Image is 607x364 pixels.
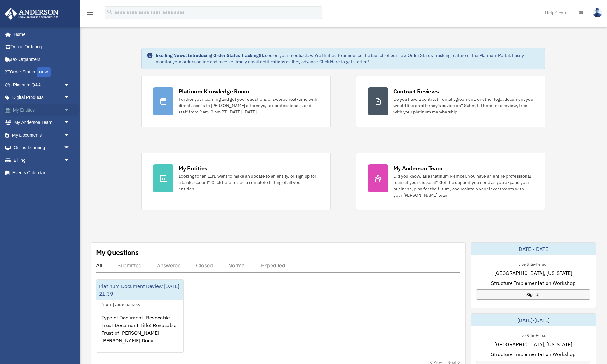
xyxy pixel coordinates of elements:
[156,52,540,65] div: Based on your feedback, we're thrilled to announce the launch of our new Order Status Tracking fe...
[64,154,76,167] span: arrow_drop_down
[356,153,546,210] a: My Anderson Team Did you know, as a Platinum Member, you have an entire professional team at your...
[319,59,369,65] a: Click Here to get started!
[96,280,183,300] div: Platinum Document Review [DATE] 21:39
[3,8,60,20] img: Anderson Advisors Platinum Portal
[96,309,183,358] div: Type of Document: Revocable Trust Document Title: Revocable Trust of [PERSON_NAME] [PERSON_NAME] ...
[4,116,80,129] a: My Anderson Teamarrow_drop_down
[393,173,534,198] div: Did you know, as a Platinum Member, you have an entire professional team at your disposal? Get th...
[64,141,76,155] span: arrow_drop_down
[179,164,207,172] div: My Entities
[196,262,213,269] div: Closed
[471,314,596,326] div: [DATE]-[DATE]
[228,262,246,269] div: Normal
[4,154,80,167] a: Billingarrow_drop_down
[4,129,80,141] a: My Documentsarrow_drop_down
[4,79,80,91] a: Platinum Q&Aarrow_drop_down
[179,87,249,95] div: Platinum Knowledge Room
[96,301,146,308] div: [DATE] - #01043459
[179,96,319,115] div: Further your learning and get your questions answered real-time with direct access to [PERSON_NAM...
[593,8,602,17] img: User Pic
[86,11,94,17] a: menu
[471,243,596,255] div: [DATE]-[DATE]
[491,350,575,358] span: Structure Implementation Workshop
[141,76,331,127] a: Platinum Knowledge Room Further your learning and get your questions answered real-time with dire...
[96,262,102,269] div: All
[494,269,572,277] span: [GEOGRAPHIC_DATA], [US_STATE]
[156,52,260,58] strong: Exciting News: Introducing Order Status Tracking!
[4,53,80,66] a: Tax Organizers
[4,104,80,116] a: My Entitiesarrow_drop_down
[476,289,590,300] a: Sign Up
[64,116,76,129] span: arrow_drop_down
[513,260,554,267] div: Live & In-Person
[141,153,331,210] a: My Entities Looking for an EIN, want to make an update to an entity, or sign up for a bank accoun...
[117,262,142,269] div: Submitted
[393,96,534,115] div: Do you have a contract, rental agreement, or other legal document you would like an attorney's ad...
[494,340,572,348] span: [GEOGRAPHIC_DATA], [US_STATE]
[393,87,439,95] div: Contract Reviews
[96,279,184,353] a: Platinum Document Review [DATE] 21:39[DATE] - #01043459Type of Document: Revocable Trust Document...
[37,67,51,77] div: NEW
[261,262,285,269] div: Expedited
[64,129,76,142] span: arrow_drop_down
[4,66,80,79] a: Order StatusNEW
[4,28,76,41] a: Home
[157,262,181,269] div: Answered
[491,279,575,287] span: Structure Implementation Workshop
[4,41,80,53] a: Online Ordering
[393,164,442,172] div: My Anderson Team
[106,9,113,16] i: search
[4,91,80,104] a: Digital Productsarrow_drop_down
[513,332,554,338] div: Live & In-Person
[4,167,80,179] a: Events Calendar
[64,79,76,92] span: arrow_drop_down
[4,141,80,154] a: Online Learningarrow_drop_down
[96,248,139,257] div: My Questions
[179,173,319,192] div: Looking for an EIN, want to make an update to an entity, or sign up for a bank account? Click her...
[356,76,546,127] a: Contract Reviews Do you have a contract, rental agreement, or other legal document you would like...
[64,104,76,117] span: arrow_drop_down
[86,9,94,17] i: menu
[64,91,76,104] span: arrow_drop_down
